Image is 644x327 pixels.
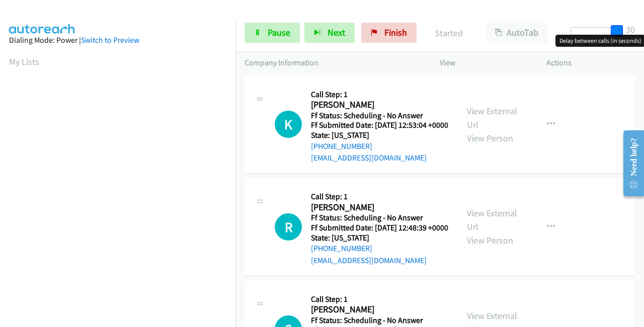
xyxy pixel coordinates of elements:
[311,256,427,265] a: [EMAIL_ADDRESS][DOMAIN_NAME]
[275,111,302,138] div: The call is yet to be attempted
[275,213,302,240] div: The call is yet to be attempted
[268,27,290,38] span: Pause
[467,207,517,232] a: View External Url
[467,105,517,130] a: View External Url
[311,192,448,202] h5: Call Step: 1
[311,153,427,162] a: [EMAIL_ADDRESS][DOMAIN_NAME]
[311,233,448,243] h5: State: [US_STATE]
[275,111,302,138] h1: K
[245,57,422,69] p: Company Information
[311,202,445,213] h2: [PERSON_NAME]
[311,141,372,151] a: [PHONE_NUMBER]
[311,130,448,140] h5: State: [US_STATE]
[311,90,448,100] h5: Call Step: 1
[311,111,448,121] h5: Ff Status: Scheduling - No Answer
[275,213,302,240] h1: R
[311,294,448,304] h5: Call Step: 1
[467,234,513,246] a: View Person
[311,99,445,111] h2: [PERSON_NAME]
[546,57,635,69] p: Actions
[384,27,407,38] span: Finish
[311,243,372,253] a: [PHONE_NUMBER]
[615,123,644,203] iframe: Resource Center
[486,23,548,43] button: AutoTab
[467,132,513,144] a: View Person
[311,304,445,315] h2: [PERSON_NAME]
[440,57,528,69] p: View
[311,213,448,223] h5: Ff Status: Scheduling - No Answer
[304,23,355,43] button: Next
[311,223,448,233] h5: Ff Submitted Date: [DATE] 12:48:39 +0000
[81,35,139,45] a: Switch to Preview
[430,26,467,40] p: Started
[245,23,300,43] a: Pause
[9,56,39,67] a: My Lists
[361,23,417,43] a: Finish
[626,23,635,36] div: 30
[9,34,226,46] div: Dialing Mode: Power |
[311,120,448,130] h5: Ff Submitted Date: [DATE] 12:53:04 +0000
[328,27,345,38] span: Next
[311,315,448,325] h5: Ff Status: Scheduling - No Answer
